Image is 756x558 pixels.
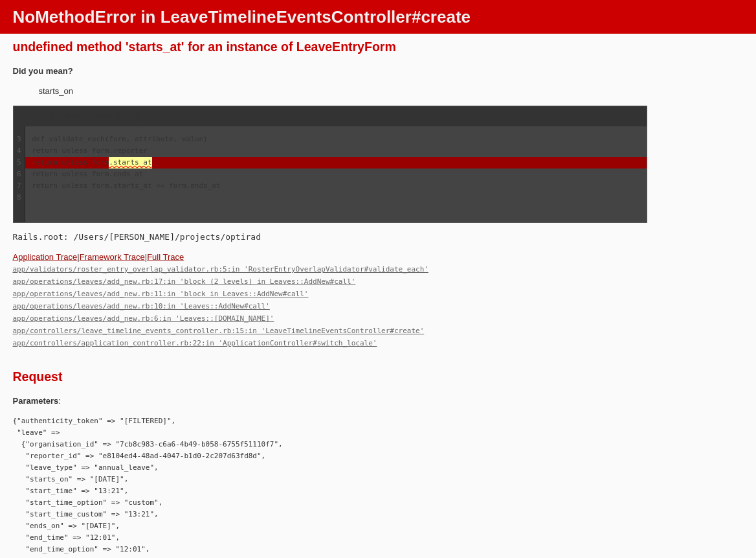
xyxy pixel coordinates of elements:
[128,111,137,121] strong: #5
[17,135,21,143] span: 3
[17,146,21,155] span: 4
[13,232,261,242] code: Rails.root: /Users/[PERSON_NAME]/projects/optirad
[13,339,377,347] a: app/controllers/application_controller.rb:22:in 'ApplicationController#switch_locale'
[147,252,184,262] a: Full Trace
[13,369,744,385] h2: Request
[13,252,78,262] a: Application Trace
[13,8,744,27] h1: NoMethodError in LeaveTimelineEventsController#create
[13,39,744,55] div: undefined method 'starts_at' for an instance of LeaveEntryForm
[25,157,646,169] div: return unless form
[13,66,73,76] b: Did you mean?
[17,181,21,190] span: 7
[13,265,428,273] a: app/validators/roster_entry_overlap_validator.rb:5:in 'RosterEntryOverlapValidator#validate_each'
[13,327,425,335] a: app/controllers/leave_timeline_events_controller.rb:15:in 'LeaveTimelineEventsController#create'
[25,169,646,180] div: return unless form.ends_at
[109,157,151,169] span: .starts_at
[17,193,21,202] span: 8
[13,277,356,286] a: app/operations/leaves/add_new.rb:17:in 'block (2 levels) in Leaves::AddNew#call'
[13,302,270,310] a: app/operations/leaves/add_new.rb:10:in 'Leaves::AddNew#call'
[13,290,309,298] a: app/operations/leaves/add_new.rb:11:in 'block in Leaves::AddNew#call'
[13,314,274,323] a: app/operations/leaves/add_new.rb:6:in 'Leaves::[DOMAIN_NAME]'
[14,106,647,126] div: Extracted source (around line ):
[25,134,646,145] div: def validate_each(form, attribute, value)
[39,86,744,97] li: starts_on
[13,396,59,406] b: Parameters
[80,252,145,262] a: Framework Trace
[17,158,21,167] span: 5
[17,170,21,178] span: 6
[25,145,646,157] div: return unless form.reporter
[25,180,646,192] div: return unless form.starts_at <= form.ends_at
[13,395,744,407] p: :
[13,251,744,349] div: | |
